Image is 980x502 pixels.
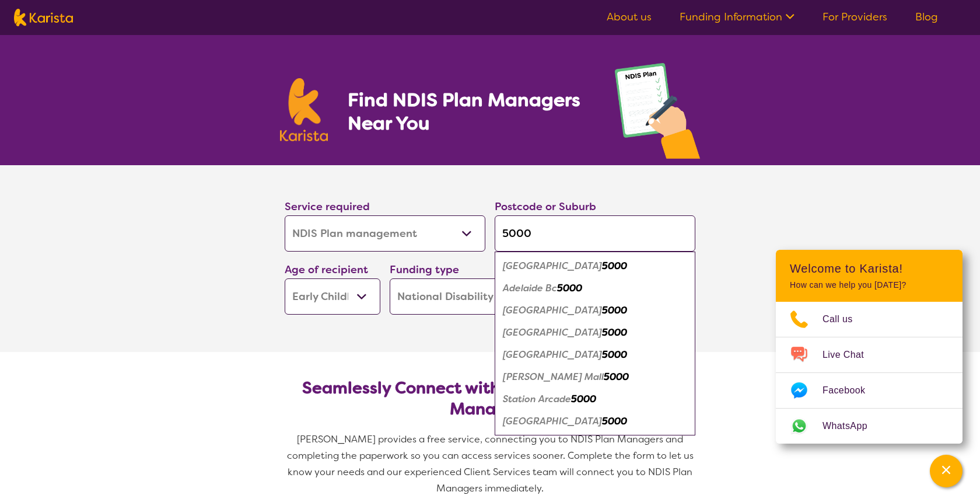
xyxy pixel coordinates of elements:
h2: Seamlessly Connect with NDIS-Registered Plan Managers [294,378,686,420]
div: Halifax Street 5000 [501,322,689,344]
span: Call us [822,311,867,328]
em: [GEOGRAPHIC_DATA] [503,326,602,339]
img: plan-management [615,63,700,165]
h2: Welcome to Karista! [790,262,949,276]
label: Funding type [390,263,459,277]
div: City West Campus 5000 [501,299,689,322]
em: [GEOGRAPHIC_DATA] [503,304,602,316]
img: Karista logo [14,9,73,26]
div: Adelaide 5000 [501,255,689,277]
div: Station Arcade 5000 [501,388,689,410]
em: [PERSON_NAME] Mall [503,371,604,383]
em: 5000 [602,304,627,316]
div: Sturt Street 5000 [501,410,689,433]
em: 5000 [604,371,629,383]
a: Blog [915,10,938,24]
em: 5000 [602,326,627,339]
a: Web link opens in a new tab. [776,409,963,444]
em: 5000 [571,393,596,405]
span: Facebook [822,382,879,399]
span: Live Chat [822,346,878,364]
a: Funding Information [680,10,794,24]
em: [GEOGRAPHIC_DATA] [503,415,602,427]
p: How can we help you [DATE]? [790,280,949,290]
img: Karista logo [280,78,328,141]
em: 5000 [602,415,627,427]
em: 5000 [602,348,627,361]
div: Adelaide Bc 5000 [501,277,689,299]
a: For Providers [822,10,887,24]
em: [GEOGRAPHIC_DATA] [503,348,602,361]
div: Hutt Street 5000 [501,344,689,366]
div: Channel Menu [776,250,963,444]
span: WhatsApp [822,417,881,435]
input: Type [495,215,695,252]
a: About us [607,10,652,24]
span: [PERSON_NAME] provides a free service, connecting you to NDIS Plan Managers and completing the pa... [287,433,696,494]
em: Adelaide Bc [503,282,557,294]
div: Rundle Mall 5000 [501,366,689,388]
ul: Choose channel [776,302,963,444]
label: Postcode or Suburb [495,200,596,214]
label: Service required [285,200,370,214]
h1: Find NDIS Plan Managers Near You [348,88,591,135]
label: Age of recipient [285,263,368,277]
em: 5000 [557,282,582,294]
em: Station Arcade [503,393,571,405]
button: Channel Menu [930,455,963,487]
em: 5000 [602,260,627,272]
em: [GEOGRAPHIC_DATA] [503,260,602,272]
